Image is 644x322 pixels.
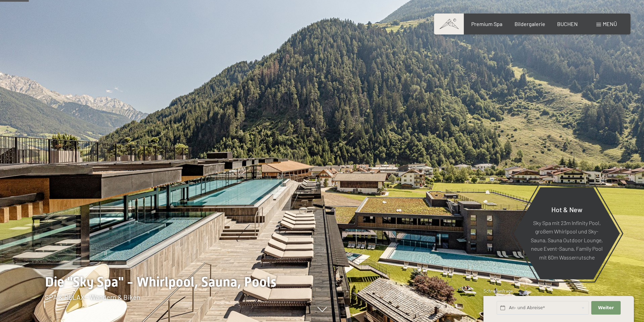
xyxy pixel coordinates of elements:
span: 1 [483,305,484,311]
a: Bildergalerie [515,21,545,27]
span: Einwilligung Marketing* [257,177,313,184]
a: Hot & New Sky Spa mit 23m Infinity Pool, großem Whirlpool und Sky-Sauna, Sauna Outdoor Lounge, ne... [513,187,620,280]
span: Menü [603,21,617,27]
a: Premium Spa [471,21,502,27]
span: Hot & New [551,205,582,213]
span: Schnellanfrage [483,288,513,294]
span: Weiter [598,305,614,311]
p: Sky Spa mit 23m Infinity Pool, großem Whirlpool und Sky-Sauna, Sauna Outdoor Lounge, neue Event-S... [530,218,603,262]
a: BUCHEN [557,21,578,27]
button: Weiter [591,301,620,315]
